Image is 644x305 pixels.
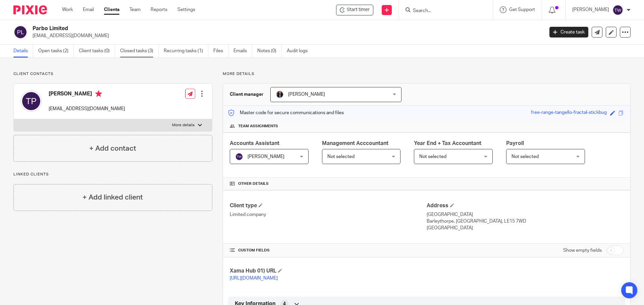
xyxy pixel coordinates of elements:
[49,90,125,99] h4: [PERSON_NAME]
[233,45,252,58] a: Emails
[531,109,607,117] div: free-range-tangello-fractal-stickbug
[327,154,355,159] span: Not selected
[427,202,624,209] h4: Address
[549,27,588,37] a: Create task
[230,202,427,209] h4: Client type
[238,124,278,129] span: Team assignments
[427,218,624,225] p: Barleythorpe, [GEOGRAPHIC_DATA], LE15 7WD
[172,123,195,128] p: More details
[20,90,42,112] img: svg%3E
[427,211,624,218] p: [GEOGRAPHIC_DATA]
[235,153,243,161] img: svg%3E
[276,90,284,98] img: martin-hickman.jpg
[563,247,602,254] label: Show empty fields
[13,45,33,58] a: Details
[49,105,125,112] p: [EMAIL_ADDRESS][DOMAIN_NAME]
[572,6,609,13] p: [PERSON_NAME]
[13,71,212,77] p: Client contacts
[287,45,313,58] a: Audit logs
[129,6,141,13] a: Team
[89,143,136,154] h4: + Add contact
[151,6,167,13] a: Reports
[257,45,282,58] a: Notes (0)
[412,8,473,14] input: Search
[83,6,94,13] a: Email
[238,181,269,186] span: Other details
[506,141,524,146] span: Payroll
[33,25,438,32] h2: Parbo Limited
[419,154,446,159] span: Not selected
[322,141,388,146] span: Management Acccountant
[13,172,212,177] p: Linked clients
[347,6,370,13] span: Start timer
[612,5,623,15] img: svg%3E
[336,5,373,15] div: Parbo Limited
[62,6,73,13] a: Work
[38,45,74,58] a: Open tasks (2)
[177,6,195,13] a: Settings
[248,154,284,159] span: [PERSON_NAME]
[230,248,427,253] h4: CUSTOM FIELDS
[230,268,427,275] h4: Xama Hub 01) URL
[414,141,481,146] span: Year End + Tax Accountant
[33,32,539,39] p: [EMAIL_ADDRESS][DOMAIN_NAME]
[230,91,264,98] h3: Client manager
[230,141,279,146] span: Accounts Assistant
[164,45,208,58] a: Recurring tasks (1)
[512,154,539,159] span: Not selected
[427,225,624,231] p: [GEOGRAPHIC_DATA]
[223,71,631,77] p: More details
[228,109,344,116] p: Master code for secure communications and files
[13,25,28,39] img: svg%3E
[79,45,115,58] a: Client tasks (0)
[230,276,278,281] a: [URL][DOMAIN_NAME]
[104,6,119,13] a: Clients
[288,92,325,97] span: [PERSON_NAME]
[95,90,102,97] i: Primary
[13,5,47,14] img: Pixie
[230,211,427,218] p: Limited company
[213,45,228,58] a: Files
[83,192,143,203] h4: + Add linked client
[120,45,159,58] a: Closed tasks (3)
[509,7,535,12] span: Get Support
